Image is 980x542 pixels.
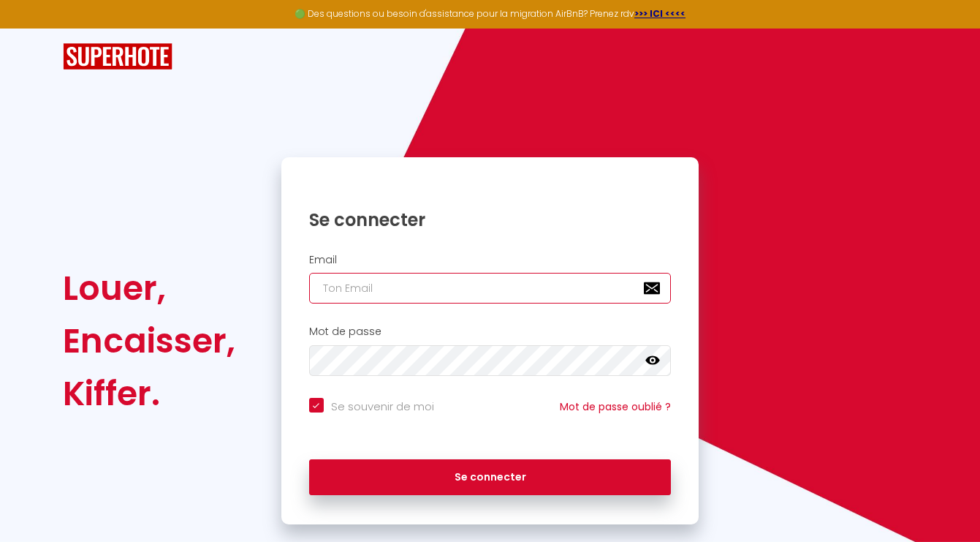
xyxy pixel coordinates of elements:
[560,399,671,414] a: Mot de passe oublié ?
[309,208,672,231] h1: Se connecter
[309,459,672,496] button: Se connecter
[634,7,685,20] a: >>> ICI <<<<
[63,315,235,367] div: Encaisser,
[309,254,672,266] h2: Email
[309,273,672,304] input: Ton Email
[309,325,672,338] h2: Mot de passe
[63,262,235,315] div: Louer,
[63,43,172,70] img: SuperHote logo
[63,367,235,420] div: Kiffer.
